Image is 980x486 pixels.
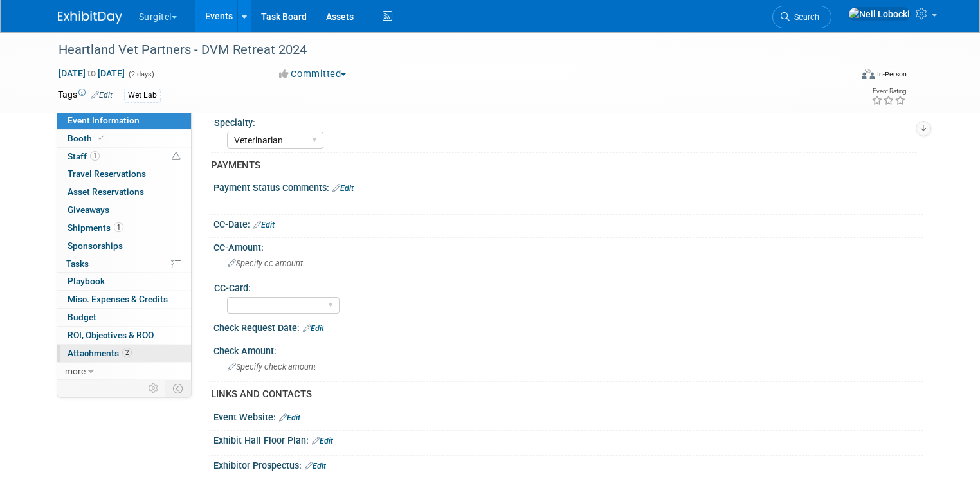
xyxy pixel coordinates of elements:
div: LINKS AND CONTACTS [211,388,913,401]
a: Giveaways [57,201,191,219]
a: Edit [91,91,113,100]
a: Sponsorships [57,237,191,255]
a: Edit [279,413,300,422]
span: Potential Scheduling Conflict -- at least one attendee is tagged in another overlapping event. [172,151,181,163]
img: Neil Lobocki [848,7,911,21]
i: Booth reservation complete [98,134,104,141]
span: Specify cc-amount [228,258,303,268]
td: Personalize Event Tab Strip [143,380,165,397]
div: Event Format [781,67,907,86]
a: more [57,363,191,380]
a: Search [772,6,831,28]
span: to [86,68,98,78]
a: Shipments1 [57,219,191,237]
div: CC-Card: [214,278,917,294]
div: Specialty: [214,113,917,129]
div: Heartland Vet Partners - DVM Retreat 2024 [54,39,835,62]
div: Check Request Date: [213,318,923,335]
td: Toggle Event Tabs [165,380,191,397]
a: Attachments2 [57,345,191,362]
div: PAYMENTS [211,159,913,172]
a: Edit [305,462,326,471]
span: 2 [122,348,132,357]
span: Tasks [66,258,89,269]
a: Edit [332,184,354,193]
span: Event Information [68,115,140,125]
div: Check Amount: [213,341,923,357]
a: Asset Reservations [57,183,191,201]
span: Specify check amount [228,362,316,372]
a: Staff1 [57,148,191,165]
span: Booth [68,133,107,143]
div: In-Person [876,69,907,79]
a: Event Information [57,112,191,129]
span: Asset Reservations [68,186,144,197]
button: Committed [275,67,351,81]
span: Misc. Expenses & Credits [68,294,168,304]
div: CC-Amount: [213,238,923,254]
a: Booth [57,130,191,147]
span: Shipments [68,222,123,233]
a: Misc. Expenses & Credits [57,291,191,308]
a: Edit [253,221,275,230]
div: Event Website: [213,408,923,424]
span: (2 days) [127,70,154,78]
a: Travel Reservations [57,165,191,183]
a: Edit [312,437,333,446]
span: ROI, Objectives & ROO [68,330,154,340]
div: Wet Lab [124,89,161,102]
a: Edit [303,324,324,333]
a: ROI, Objectives & ROO [57,327,191,344]
span: more [65,366,86,376]
span: Staff [68,151,100,161]
span: Search [790,12,819,22]
span: 1 [114,222,123,232]
a: Tasks [57,255,191,273]
img: ExhibitDay [58,11,122,24]
div: Event Rating [871,88,906,94]
td: Tags [58,88,113,103]
a: Budget [57,309,191,326]
span: Attachments [68,348,132,358]
span: Sponsorships [68,240,123,251]
div: Exhibit Hall Floor Plan: [213,431,923,447]
a: Playbook [57,273,191,290]
div: Payment Status Comments: [213,178,923,195]
div: Exhibitor Prospectus: [213,456,923,473]
span: 1 [90,151,100,161]
span: Budget [68,312,96,322]
span: Travel Reservations [68,168,146,179]
div: CC-Date: [213,215,923,231]
span: [DATE] [DATE] [58,67,125,79]
span: Playbook [68,276,105,286]
img: Format-Inperson.png [862,69,875,79]
span: Giveaways [68,204,109,215]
